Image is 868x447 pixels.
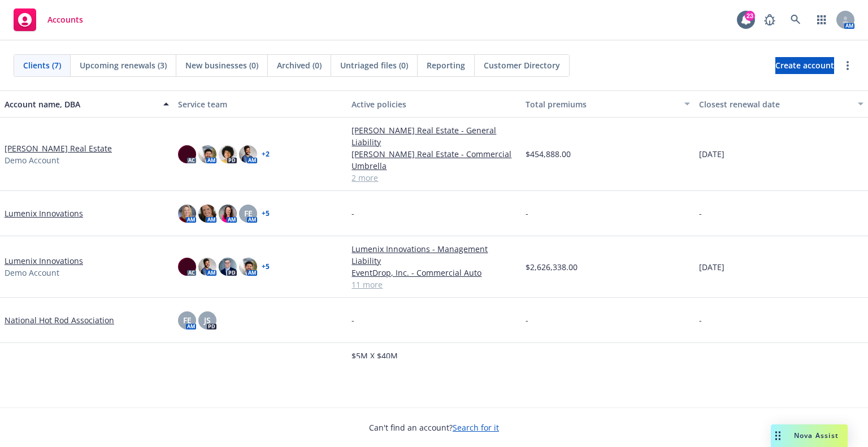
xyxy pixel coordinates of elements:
img: photo [178,258,196,276]
a: Lumenix Innovations - Management Liability [351,243,516,267]
span: - [699,207,702,219]
span: Archived (0) [277,59,322,71]
div: Account name, DBA [5,98,157,110]
button: Nova Assist [771,424,848,447]
a: + 5 [262,210,270,217]
img: photo [239,258,257,276]
div: Total premiums [526,98,678,110]
button: Service team [173,90,347,118]
a: $5M X $40M [351,350,516,362]
span: FE [183,314,192,326]
img: photo [198,145,216,163]
span: - [351,207,354,219]
span: [DATE] [699,261,724,273]
img: photo [198,205,216,223]
span: New businesses (0) [185,59,258,71]
span: [DATE] [699,148,724,160]
a: [PERSON_NAME] Real Estate [5,142,112,154]
a: Report a Bug [758,8,781,31]
a: Create account [775,57,834,74]
span: Clients (7) [23,59,61,71]
div: Service team [178,98,342,110]
a: 2 more [351,172,516,184]
button: Active policies [347,90,520,118]
img: photo [198,258,216,276]
a: EventDrop, Inc. - Commercial Auto [351,267,516,279]
span: - [699,314,702,326]
div: Drag to move [771,424,785,447]
a: 11 more [351,279,516,290]
button: Total premiums [521,90,695,118]
a: National Hot Rod Association [5,314,114,326]
img: photo [219,258,237,276]
a: + 5 [262,263,270,270]
span: $2,626,338.00 [526,261,578,273]
span: Untriaged files (0) [340,59,408,71]
span: Demo Account [5,154,59,166]
span: Nova Assist [794,431,839,440]
a: Accounts [9,4,88,36]
img: photo [219,145,237,163]
span: JS [204,314,211,326]
span: Upcoming renewals (3) [80,59,167,71]
span: Accounts [47,15,83,24]
span: Customer Directory [484,59,560,71]
span: Create account [775,55,834,76]
div: 23 [745,11,755,21]
a: Lumenix Innovations [5,255,83,267]
span: - [526,314,528,326]
a: [PERSON_NAME] Real Estate - Commercial Umbrella [351,148,516,172]
img: photo [239,145,257,163]
span: Demo Account [5,267,59,279]
a: Search [784,8,807,31]
a: Lumenix Innovations [5,207,83,219]
span: - [526,207,528,219]
span: Can't find an account? [369,422,499,433]
a: Search for it [453,422,499,433]
img: photo [178,145,196,163]
div: Closest renewal date [699,98,851,110]
span: Reporting [427,59,465,71]
span: - [351,314,354,326]
div: Active policies [351,98,516,110]
a: + 2 [262,151,270,158]
img: photo [219,205,237,223]
a: [PERSON_NAME] Real Estate - General Liability [351,124,516,148]
span: FE [244,207,253,219]
button: Closest renewal date [695,90,868,118]
a: more [841,59,854,72]
img: photo [178,205,196,223]
span: $454,888.00 [526,148,571,160]
a: Switch app [810,8,833,31]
